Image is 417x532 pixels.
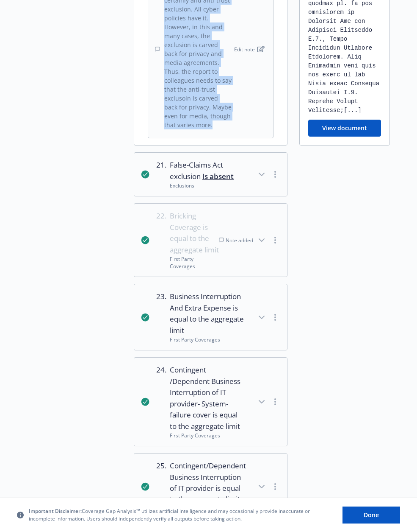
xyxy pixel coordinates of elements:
[342,507,400,524] button: Done
[202,171,234,181] span: is absent
[170,182,246,189] div: Exclusions
[364,511,379,519] span: Done
[170,432,246,439] div: First Party Coverages
[134,284,287,350] button: 23.Business Interruption And Extra Expense is equal to the aggregate limitFirst Party Coverages
[29,508,82,515] span: Important Disclaimer:
[170,336,246,343] div: First Party Coverages
[170,303,244,335] span: is equal to the aggregate limit
[156,160,166,189] div: 21 .
[219,237,253,244] div: Note added
[156,364,166,439] div: 24 .
[170,364,246,432] span: Contingent /Dependent Business Interruption of IT provider- System-failure cover
[170,160,246,182] span: False-Claims Act exclusion
[134,204,287,277] button: 22.Bricking Coverage is equal to the aggregate limitFirst Party CoveragesNote added
[170,255,219,270] div: First Party Coverages
[156,210,166,270] div: 22 .
[170,222,219,255] span: is equal to the aggregate limit
[134,454,287,519] button: 25.Contingent/Dependent Business Interruption of IT provider is equal to the aggregate limitFirst...
[156,460,166,512] div: 25 .
[170,410,240,431] span: is equal to the aggregate limit
[29,508,329,522] span: Coverage Gap Analysis™ utilizes artificial intelligence and may occasionally provide inaccurate o...
[232,44,266,55] button: Edit note
[134,358,287,446] button: 24.Contingent /Dependent Business Interruption of IT provider- System-failure cover is equal to t...
[308,120,381,137] button: View document
[170,460,246,505] span: Contingent/Dependent Business Interruption of IT provider
[170,291,246,336] span: Business Interruption And Extra Expense
[170,210,219,255] span: Bricking Coverage
[134,153,287,196] button: 21.False-Claims Act exclusion is absentExclusions
[156,291,166,343] div: 23 .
